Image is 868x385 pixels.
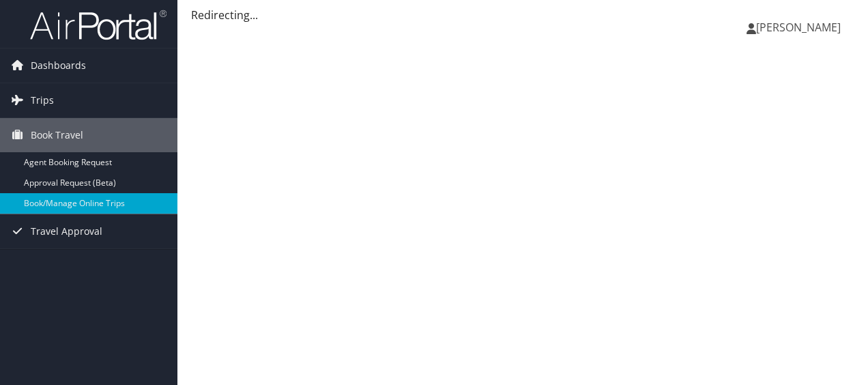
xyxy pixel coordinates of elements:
a: [PERSON_NAME] [747,7,854,48]
span: Dashboards [31,48,86,83]
span: [PERSON_NAME] [756,20,841,35]
div: Redirecting... [191,7,854,23]
span: Book Travel [31,118,83,152]
span: Travel Approval [31,214,102,248]
span: Trips [31,83,54,117]
img: airportal-logo.png [30,9,167,41]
